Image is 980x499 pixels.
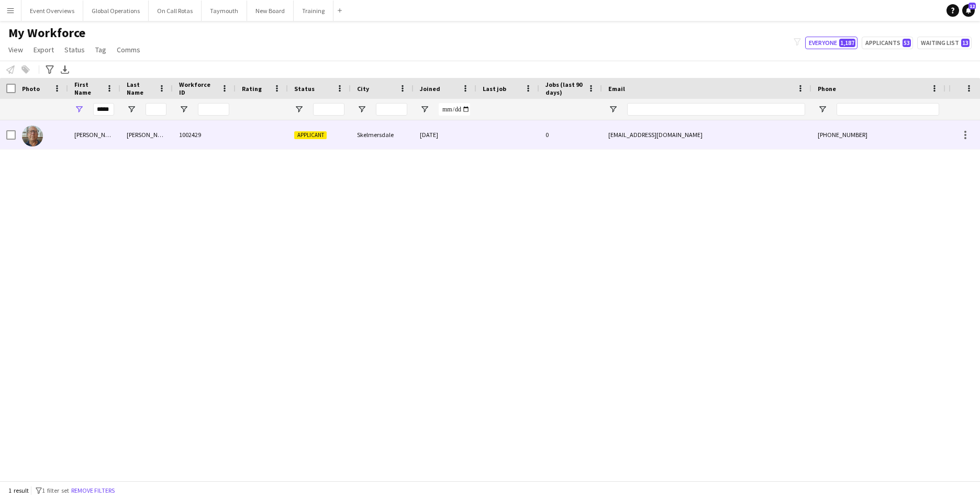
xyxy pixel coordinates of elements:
[93,103,114,116] input: First Name Filter Input
[127,81,154,96] span: Last Name
[608,105,618,114] button: Open Filter Menu
[917,37,972,49] button: Waiting list13
[903,39,911,47] span: 53
[64,45,85,54] span: Status
[439,103,470,116] input: Joined Filter Input
[74,81,102,96] span: First Name
[294,105,304,114] button: Open Filter Menu
[483,85,506,93] span: Last job
[376,103,407,116] input: City Filter Input
[962,4,975,17] a: 12
[313,103,344,116] input: Status Filter Input
[34,45,54,54] span: Export
[83,1,149,21] button: Global Operations
[420,85,440,93] span: Joined
[198,103,229,116] input: Workforce ID Filter Input
[805,37,857,49] button: Everyone1,187
[69,485,117,496] button: Remove filters
[179,81,217,96] span: Workforce ID
[202,1,247,21] button: Taymouth
[862,37,913,49] button: Applicants53
[294,1,333,21] button: Training
[22,126,43,146] img: Simon Byrne
[837,103,939,116] input: Phone Filter Input
[22,85,40,93] span: Photo
[146,103,166,116] input: Last Name Filter Input
[68,120,120,149] div: [PERSON_NAME]
[961,39,970,47] span: 13
[357,105,366,114] button: Open Filter Menu
[95,45,106,54] span: Tag
[839,39,855,47] span: 1,187
[8,45,23,54] span: View
[608,85,625,93] span: Email
[179,105,188,114] button: Open Filter Menu
[127,105,136,114] button: Open Filter Menu
[120,120,173,149] div: [PERSON_NAME]
[91,43,110,56] a: Tag
[42,486,69,494] span: 1 filter set
[602,120,811,149] div: [EMAIL_ADDRESS][DOMAIN_NAME]
[247,1,294,21] button: New Board
[968,3,976,9] span: 12
[357,85,369,93] span: City
[294,131,327,139] span: Applicant
[818,105,827,114] button: Open Filter Menu
[818,85,836,93] span: Phone
[74,105,84,114] button: Open Filter Menu
[539,120,602,149] div: 0
[811,120,945,149] div: [PHONE_NUMBER]
[294,85,315,93] span: Status
[414,120,476,149] div: [DATE]
[43,63,56,76] app-action-btn: Advanced filters
[60,43,89,56] a: Status
[149,1,202,21] button: On Call Rotas
[4,43,27,56] a: View
[351,120,414,149] div: Skelmersdale
[627,103,805,116] input: Email Filter Input
[173,120,236,149] div: 1002429
[117,45,140,54] span: Comms
[8,25,85,41] span: My Workforce
[242,85,262,93] span: Rating
[21,1,83,21] button: Event Overviews
[59,63,71,76] app-action-btn: Export XLSX
[113,43,144,56] a: Comms
[545,81,583,96] span: Jobs (last 90 days)
[29,43,58,56] a: Export
[420,105,429,114] button: Open Filter Menu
